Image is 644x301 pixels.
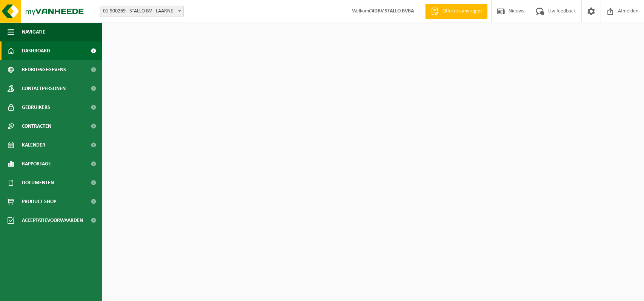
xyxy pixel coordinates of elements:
span: Navigatie [22,23,45,41]
span: Rapportage [22,154,51,173]
span: Acceptatievoorwaarden [22,211,83,230]
span: 01-900269 - STALLO BV - LAARNE [100,6,183,17]
span: Product Shop [22,192,56,211]
span: Gebruikers [22,98,50,117]
span: Documenten [22,173,54,192]
span: Offerte aanvragen [441,8,484,15]
span: Bedrijfsgegevens [22,60,66,79]
span: 01-900269 - STALLO BV - LAARNE [100,6,184,17]
a: Offerte aanvragen [425,4,487,19]
span: Contactpersonen [22,79,66,98]
strong: C4DRV STALLO BVBA [369,8,414,14]
span: Dashboard [22,41,50,60]
span: Contracten [22,117,51,136]
span: Kalender [22,136,45,154]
